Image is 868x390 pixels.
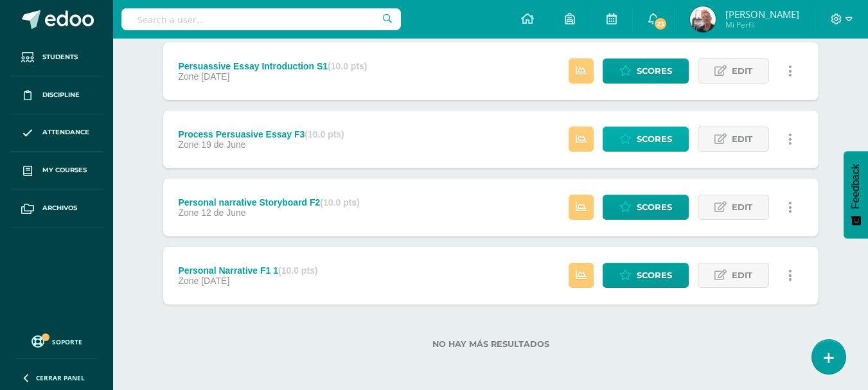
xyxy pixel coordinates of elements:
[201,208,245,218] span: 12 de June
[178,208,199,218] span: Zone
[637,263,672,287] span: Scores
[15,332,98,350] a: Soporte
[121,8,401,30] input: Search a user…
[10,114,103,152] a: Attendance
[10,39,103,76] a: Students
[328,61,367,71] strong: (10.0 pts)
[603,263,689,288] a: Scores
[637,127,672,151] span: Scores
[732,59,752,83] span: Edit
[178,265,317,276] div: Personal Narrative F1 1
[163,339,819,349] label: No hay más resultados
[603,195,689,220] a: Scores
[178,139,199,150] span: Zone
[690,6,716,32] img: 55017845fec2dd1e23d86bbbd8458b68.png
[201,276,229,286] span: [DATE]
[10,190,103,227] a: Archivos
[42,165,87,175] span: My courses
[36,373,85,382] span: Cerrar panel
[178,61,367,71] div: Persuassive Essay Introduction S1
[201,71,229,82] span: [DATE]
[278,265,317,276] strong: (10.0 pts)
[42,127,89,137] span: Attendance
[653,17,668,31] span: 23
[52,337,82,346] span: Soporte
[10,152,103,190] a: My courses
[732,263,752,287] span: Edit
[844,151,868,238] button: Feedback - Mostrar encuesta
[850,164,862,209] span: Feedback
[603,58,689,84] a: Scores
[178,129,344,139] div: Process Persuasive Essay F3
[10,76,103,114] a: Discipline
[725,8,799,21] span: [PERSON_NAME]
[732,195,752,219] span: Edit
[637,195,672,219] span: Scores
[178,71,199,82] span: Zone
[42,52,78,62] span: Students
[320,197,359,208] strong: (10.0 pts)
[732,127,752,151] span: Edit
[178,276,199,286] span: Zone
[305,129,344,139] strong: (10.0 pts)
[42,90,80,100] span: Discipline
[42,203,77,213] span: Archivos
[603,127,689,152] a: Scores
[637,59,672,83] span: Scores
[178,197,359,208] div: Personal narrative Storyboard F2
[725,19,799,30] span: Mi Perfil
[201,139,245,150] span: 19 de June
